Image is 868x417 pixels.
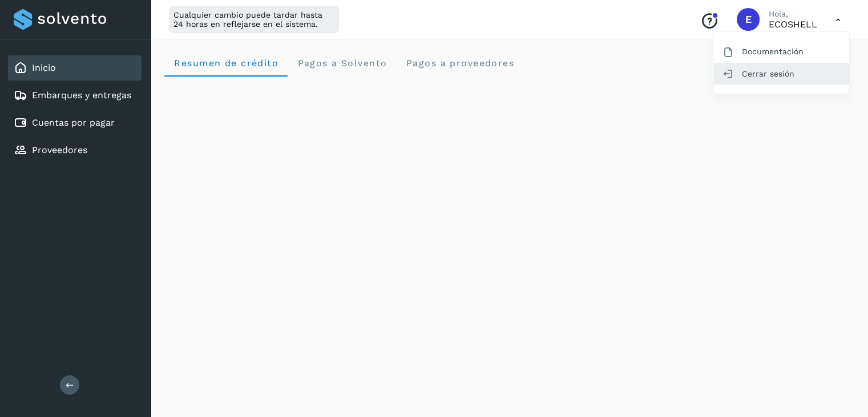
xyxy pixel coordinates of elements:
[713,63,849,85] div: Cerrar sesión
[32,90,131,101] a: Embarques y entregas
[32,145,87,155] a: Proveedores
[32,62,56,73] a: Inicio
[32,117,115,128] a: Cuentas por pagar
[8,55,142,81] div: Inicio
[713,41,849,62] div: Documentación
[8,138,142,163] div: Proveedores
[8,110,142,135] div: Cuentas por pagar
[8,83,142,108] div: Embarques y entregas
